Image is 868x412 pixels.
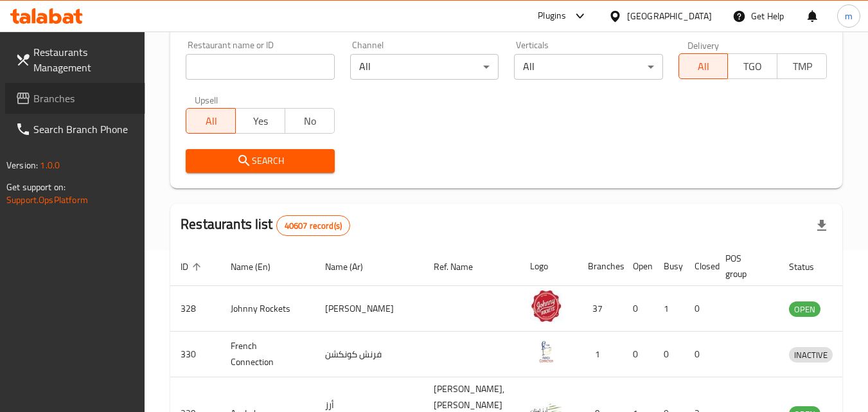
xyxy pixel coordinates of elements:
[6,179,66,195] span: Get support on:
[290,112,330,130] span: No
[231,259,287,274] span: Name (En)
[530,336,562,368] img: French Connection
[40,157,60,174] span: 1.0.0
[186,54,334,80] input: Search for restaurant name or ID..
[727,53,777,79] button: TGO
[578,332,623,377] td: 1
[434,259,490,274] span: Ref. Name
[235,108,285,134] button: Yes
[684,286,715,332] td: 0
[725,251,763,282] span: POS group
[789,302,820,317] span: OPEN
[578,247,623,286] th: Branches
[806,210,837,241] div: Export file
[623,247,653,286] th: Open
[277,220,350,232] span: 40607 record(s)
[195,95,218,104] label: Upsell
[514,54,662,80] div: All
[678,53,729,79] button: All
[33,44,135,75] span: Restaurants Management
[578,286,623,332] td: 37
[220,286,315,332] td: Johnny Rockets
[241,112,280,130] span: Yes
[6,157,38,174] span: Version:
[789,259,831,274] span: Status
[170,332,220,377] td: 330
[191,112,231,130] span: All
[276,215,350,236] div: Total records count
[845,9,853,23] span: m
[315,286,423,332] td: [PERSON_NAME]
[6,192,88,208] a: Support.OpsPlatform
[653,247,684,286] th: Busy
[684,247,715,286] th: Closed
[5,37,145,83] a: Restaurants Management
[789,348,833,363] span: INACTIVE
[33,91,135,106] span: Branches
[315,332,423,377] td: فرنش كونكشن
[520,247,578,286] th: Logo
[5,83,145,114] a: Branches
[733,57,772,76] span: TGO
[181,215,350,236] h2: Restaurants list
[684,332,715,377] td: 0
[530,290,562,322] img: Johnny Rockets
[196,153,324,169] span: Search
[325,259,380,274] span: Name (Ar)
[653,286,684,332] td: 1
[684,57,723,76] span: All
[653,332,684,377] td: 0
[33,121,135,137] span: Search Branch Phone
[170,286,220,332] td: 328
[220,332,315,377] td: French Connection
[687,40,720,49] label: Delivery
[285,108,335,134] button: No
[783,57,822,76] span: TMP
[186,149,334,173] button: Search
[777,53,827,79] button: TMP
[350,54,499,80] div: All
[627,9,712,23] div: [GEOGRAPHIC_DATA]
[181,259,205,274] span: ID
[186,108,236,134] button: All
[538,8,566,24] div: Plugins
[623,286,653,332] td: 0
[5,114,145,145] a: Search Branch Phone
[623,332,653,377] td: 0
